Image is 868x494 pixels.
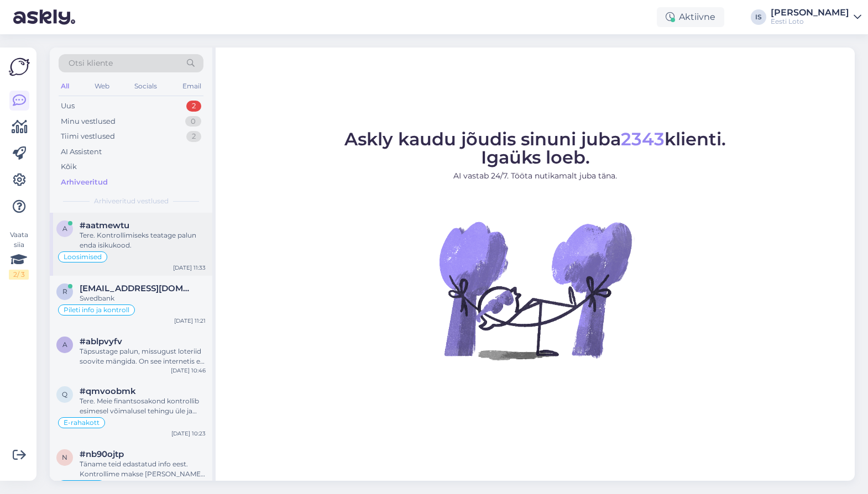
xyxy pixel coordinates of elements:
[61,161,77,172] div: Kõik
[62,287,67,296] span: r
[751,9,766,25] div: IS
[186,131,201,142] div: 2
[80,283,195,293] span: rozalija@bk.ru
[62,390,67,398] span: q
[94,196,169,206] span: Arhiveeritud vestlused
[62,224,67,233] span: a
[9,270,29,280] div: 2 / 3
[80,337,122,346] span: #ablpvyfv
[171,366,206,375] div: [DATE] 10:46
[771,8,861,26] a: [PERSON_NAME]Eesti Loto
[64,307,129,313] span: Pileti info ja kontroll
[80,293,206,303] div: Swedbank
[185,116,201,127] div: 0
[9,56,30,77] img: Askly Logo
[64,254,102,260] span: Loosimised
[61,131,115,142] div: Tiimi vestlused
[80,220,129,230] span: #aatmewtu
[80,396,206,416] div: Tere. Meie finantsosakond kontrollib esimesel võimalusel tehingu üle ja raha tagastatakse Teie pa...
[61,101,75,112] div: Uus
[344,170,726,182] p: AI vastab 24/7. Tööta nutikamalt juba täna.
[61,146,102,157] div: AI Assistent
[174,317,206,325] div: [DATE] 11:21
[9,230,29,280] div: Vaata siia
[657,7,724,27] div: Aktiivne
[173,264,206,272] div: [DATE] 11:33
[771,17,849,26] div: Eesti Loto
[61,116,116,127] div: Minu vestlused
[61,177,108,188] div: Arhiveeritud
[80,386,136,396] span: #qmvoobmk
[80,459,206,479] div: Täname teid edastatud info eest. Kontrollime makse [PERSON_NAME] suuname selle Teie e-rahakotti.
[80,230,206,250] div: Tere. Kontrollimiseks teatage palun enda isikukood.
[132,79,159,93] div: Socials
[59,79,71,93] div: All
[62,340,67,349] span: a
[92,79,112,93] div: Web
[344,128,726,168] span: Askly kaudu jõudis sinuni juba klienti. Igaüks loeb.
[180,79,203,93] div: Email
[171,429,206,438] div: [DATE] 10:23
[62,453,67,461] span: n
[69,57,113,69] span: Otsi kliente
[186,101,201,112] div: 2
[64,419,100,426] span: E-rahakott
[80,449,124,459] span: #nb90ojtp
[80,346,206,366] div: Täpsustage palun, missugust loteriid soovite mängida. On see internetis e-kiirloterii? Kui jaa, s...
[436,191,635,390] img: No Chat active
[621,128,665,150] span: 2343
[771,8,849,17] div: [PERSON_NAME]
